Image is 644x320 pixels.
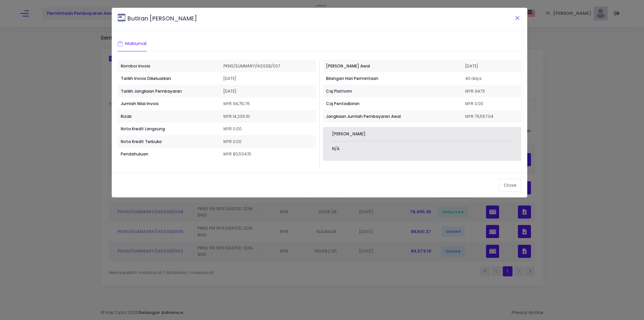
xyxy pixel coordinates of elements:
button: Close [509,9,526,27]
td: 40 days [462,72,521,85]
th: Tarikh Invois Dikeluarkan [118,72,220,85]
small: Butiran [PERSON_NAME] [127,14,197,22]
th: Caj Platform [323,85,462,98]
th: Pendahuluan [118,148,220,161]
td: MYR 947.11 [462,85,521,98]
td: [DATE] [220,72,316,85]
th: Caj Pentadbiran [323,97,462,110]
th: Jumlah Nilai Invois [118,97,220,110]
td: MYR 14,206.61 [220,110,316,123]
a: Maklumat [118,36,147,51]
td: MYR 0.00 [220,135,316,148]
th: [PERSON_NAME] Awal [323,60,462,73]
h6: [PERSON_NAME]: [332,132,513,136]
th: Jangkaan Jumlah Pembayaran Awal [323,110,462,123]
th: Nota Kredit Langsung [118,123,220,135]
th: Tarikh Jangkaan Pembayaran [118,85,220,98]
td: MYR 80,504.15 [220,148,316,161]
td: MYR 94,710.76 [220,97,316,110]
th: Nota Kredit Terbuka [118,135,220,148]
td: MYR 0.00 [220,123,316,135]
td: PKNS/SUMMARY/IASSSB/007 [220,60,316,73]
td: [DATE] [220,85,316,98]
th: Rizab [118,110,220,123]
th: Bilangan Hari Permintaan [323,72,462,85]
button: Close [499,179,521,191]
th: Nombor invois [118,60,220,73]
td: [DATE] [462,60,521,73]
td: MYR 0.00 [462,97,521,110]
p: N/A [332,146,513,152]
td: MYR 79,557.04 [462,110,521,123]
